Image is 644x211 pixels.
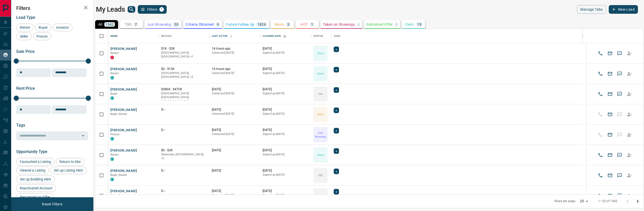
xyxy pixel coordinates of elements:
svg: Sms [617,71,622,76]
span: Investor [54,25,71,29]
div: Renter [16,24,34,31]
svg: Email [607,51,613,56]
button: Call [597,90,604,98]
button: Call [597,70,604,78]
span: Renter [110,153,119,156]
button: Email [606,192,614,200]
p: TBD [318,194,323,198]
p: Contacted [DATE] [212,112,258,116]
div: Favourited a Listing [16,158,55,165]
div: Tags [331,29,583,43]
p: $0 - $2K [161,148,207,153]
svg: Call [598,173,603,178]
div: + [334,169,339,174]
p: 19 [417,23,421,26]
div: Claimed Date [260,29,311,43]
p: Client [317,153,324,157]
p: Warm [275,23,284,26]
p: 1826 [258,23,266,26]
span: Favourited a Listing [18,160,53,164]
button: Reallocate [625,151,633,159]
svg: Sms [617,193,622,198]
p: Signed up [DATE] [263,71,308,75]
p: [DATE] [263,169,308,173]
p: Criteria Obtained [185,23,214,26]
span: + [335,148,337,154]
div: Reactivated Account [16,184,56,192]
p: TBD [125,23,132,26]
button: Reallocate [625,111,633,118]
p: Contacted [DATE] [212,92,258,96]
button: [PERSON_NAME] [110,169,137,173]
p: $286K - $475K [161,87,207,92]
span: Buyer, Renter [110,173,127,177]
div: Investor [53,24,73,31]
div: Buyer [35,24,51,31]
p: $1K - $2K [161,47,207,51]
p: [DATE] [212,87,258,92]
span: Renter [110,72,119,75]
span: Set up Building Alert [18,177,53,181]
p: Midtown | Central, East York, Toronto [161,71,207,79]
button: [PERSON_NAME] [110,47,137,51]
button: Email [606,50,614,57]
span: Sale Price [16,49,35,54]
button: SMS [616,50,623,57]
svg: Reallocate [627,132,632,137]
p: Taken on Showings [323,23,355,26]
button: search button [128,6,135,13]
svg: Sms [617,51,622,56]
p: Rows per page: [554,199,576,203]
div: + [334,67,339,72]
p: [DATE] [212,128,258,132]
div: + [334,189,339,194]
svg: Reallocate [627,51,632,56]
svg: Email [607,92,613,97]
p: Contacted [DATE] [212,71,258,75]
svg: Call [598,71,603,76]
div: Details [159,29,209,43]
button: SMS [616,70,623,78]
p: Contacted [DATE] [212,51,258,55]
p: 1942 [105,23,114,26]
span: Buyer, Renter [110,194,127,197]
button: [PERSON_NAME] [110,87,137,92]
div: Requested an Offer [16,193,54,201]
button: [PERSON_NAME] [110,128,137,133]
div: Last Active [212,29,228,43]
p: $--- [161,128,207,132]
p: Warm [317,112,324,116]
button: Reallocate [625,90,633,98]
svg: Email [607,71,613,76]
div: Tags [334,29,341,43]
svg: Email [607,112,613,117]
button: Call [597,172,604,179]
p: Client [317,72,324,76]
p: Just Browsing [314,131,327,139]
svg: Email [607,153,613,158]
p: $0 - $12K [161,67,207,71]
div: Details [161,29,172,43]
button: Email [606,111,614,118]
button: Call [597,192,604,200]
h2: Filters [16,5,88,11]
div: Status [313,29,323,43]
p: Signed up [DATE] [263,51,308,55]
button: Email [606,90,614,98]
p: [DATE] [263,87,308,92]
p: [DATE] [212,108,258,112]
p: Client [317,51,324,55]
svg: Email [607,173,613,178]
span: Lead Type [16,15,35,20]
p: Contacted [DATE] [212,193,258,197]
p: [GEOGRAPHIC_DATA] [GEOGRAPHIC_DATA], [GEOGRAPHIC_DATA] [161,92,207,103]
p: [DATE] [212,169,258,173]
p: $--- [161,169,207,173]
p: 3 [287,23,289,26]
p: [DATE] [212,189,258,193]
button: Reallocate [625,192,633,200]
div: Status [311,29,331,43]
span: Set up Listing Alert [52,168,85,172]
span: + [335,67,337,72]
button: Reallocate [625,131,633,139]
